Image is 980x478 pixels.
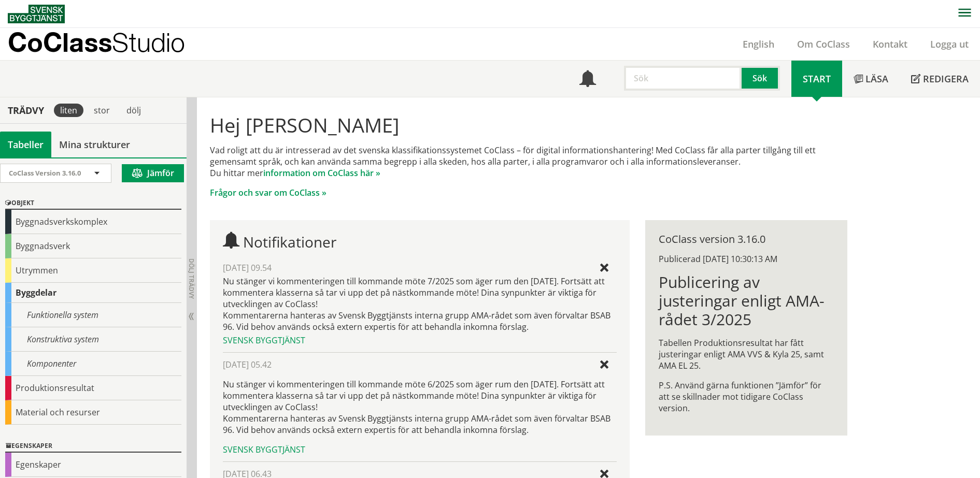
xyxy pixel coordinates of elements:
div: liten [54,104,83,117]
button: Sök [742,66,780,91]
a: Kontakt [861,38,919,50]
span: Redigera [923,73,969,85]
div: Komponenter [5,352,181,376]
a: Läsa [842,61,900,97]
a: English [731,38,786,50]
a: CoClassStudio [8,28,207,60]
div: Material och resurser [5,400,181,425]
p: Tabellen Produktionsresultat har fått justeringar enligt AMA VVS & Kyla 25, samt AMA EL 25. [659,337,833,371]
div: Svensk Byggtjänst [223,335,616,346]
div: Svensk Byggtjänst [223,444,616,455]
h1: Publicering av justeringar enligt AMA-rådet 3/2025 [659,273,833,329]
h1: Hej [PERSON_NAME] [210,113,847,136]
a: information om CoClass här » [263,167,380,179]
span: Start [803,73,831,85]
div: Egenskaper [5,453,181,477]
span: CoClass Version 3.16.0 [9,168,81,178]
span: Dölj trädvy [187,258,196,299]
p: P.S. Använd gärna funktionen ”Jämför” för att se skillnader mot tidigare CoClass version. [659,380,833,414]
p: Nu stänger vi kommenteringen till kommande möte 6/2025 som äger rum den [DATE]. Fortsätt att komm... [223,379,616,436]
a: Mina strukturer [51,132,138,157]
button: Jämför [122,164,184,182]
div: Trädvy [2,105,50,116]
p: Vad roligt att du är intresserad av det svenska klassifikationssystemet CoClass – för digital inf... [210,144,847,179]
div: Nu stänger vi kommenteringen till kommande möte 7/2025 som äger rum den [DATE]. Fortsätt att komm... [223,276,616,332]
a: Start [791,61,842,97]
div: Utrymmen [5,258,181,283]
div: Konstruktiva system [5,327,181,352]
div: Byggnadsverk [5,234,181,258]
div: CoClass version 3.16.0 [659,234,833,245]
div: Publicerad [DATE] 10:30:13 AM [659,253,833,265]
p: CoClass [8,36,185,48]
a: Logga ut [919,38,980,50]
div: Byggdelar [5,283,181,303]
img: Svensk Byggtjänst [8,5,65,23]
div: Objekt [5,197,181,210]
span: Studio [112,27,185,57]
a: Frågor och svar om CoClass » [210,187,326,198]
div: Funktionella system [5,303,181,327]
div: Produktionsresultat [5,376,181,400]
span: Notifikationer [243,232,336,252]
span: Läsa [865,73,888,85]
div: stor [88,104,116,117]
div: dölj [120,104,147,117]
span: [DATE] 05.42 [223,359,272,370]
input: Sök [624,66,742,91]
div: Byggnadsverkskomplex [5,210,181,234]
a: Om CoClass [786,38,861,50]
a: Redigera [900,61,980,97]
span: Notifikationer [579,71,596,88]
span: [DATE] 09.54 [223,262,272,273]
div: Egenskaper [5,440,181,453]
